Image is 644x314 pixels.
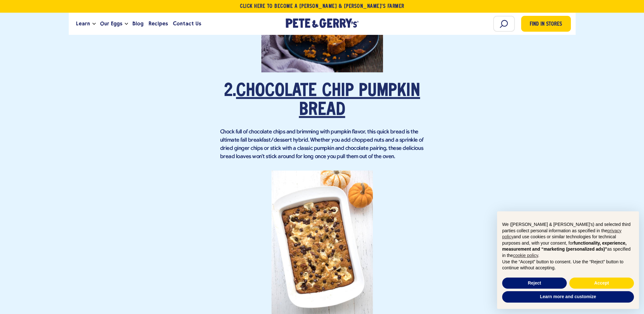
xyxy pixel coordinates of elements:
[220,82,424,120] h2: 2.
[502,221,634,259] p: We ([PERSON_NAME] & [PERSON_NAME]'s) and selected third parties collect personal information as s...
[492,206,644,314] div: Notice
[92,23,96,25] button: Open the dropdown menu for Learn
[130,15,146,32] a: Blog
[513,253,538,258] a: cookie policy
[569,278,634,289] button: Accept
[100,20,122,28] span: Our Eggs
[132,20,143,28] span: Blog
[125,23,128,25] button: Open the dropdown menu for Our Eggs
[502,259,634,271] p: Use the “Accept” button to consent. Use the “Reject” button to continue without accepting.
[173,20,201,28] span: Contact Us
[170,15,204,32] a: Contact Us
[146,15,170,32] a: Recipes
[76,20,90,28] span: Learn
[98,15,125,32] a: Our Eggs
[149,20,168,28] span: Recipes
[220,128,424,161] p: Chock full of chocolate chips and brimming with pumpkin flavor, this quick bread is the ultimate ...
[73,15,92,32] a: Learn
[236,83,420,119] a: Chocolate Chip Pumpkin Bread
[502,278,567,289] button: Reject
[530,20,562,29] span: Find in Stores
[493,16,515,32] input: Search
[521,16,571,32] a: Find in Stores
[502,291,634,303] button: Learn more and customize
